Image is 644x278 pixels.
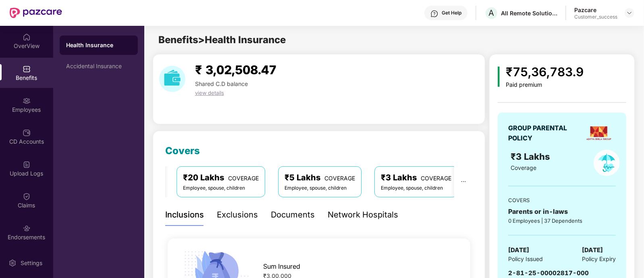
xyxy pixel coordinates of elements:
div: Exclusions [217,209,258,221]
div: Pazcare [574,6,617,14]
div: Accidental Insurance [66,63,131,69]
div: Health Insurance [66,41,131,49]
span: COVERAGE [324,175,355,182]
img: svg+xml;base64,PHN2ZyBpZD0iU2V0dGluZy0yMHgyMCIgeG1sbnM9Imh0dHA6Ly93d3cudzMub3JnLzIwMDAvc3ZnIiB3aW... [8,259,17,267]
span: Coverage [511,164,536,171]
div: Network Hospitals [328,209,398,221]
div: ₹5 Lakhs [285,171,355,184]
img: svg+xml;base64,PHN2ZyBpZD0iQ2xhaW0iIHhtbG5zPSJodHRwOi8vd3d3LnczLm9yZy8yMDAwL3N2ZyIgd2lkdGg9IjIwIi... [23,192,31,201]
img: svg+xml;base64,PHN2ZyBpZD0iVXBsb2FkX0xvZ3MiIGRhdGEtbmFtZT0iVXBsb2FkIExvZ3MiIHhtbG5zPSJodHRwOi8vd3... [23,161,31,169]
span: [DATE] [508,245,529,255]
img: policyIcon [594,150,620,176]
div: ₹20 Lakhs [183,171,259,184]
span: A [489,8,494,18]
div: Employee, spouse, children [183,184,259,192]
div: Employee, spouse, children [285,184,355,192]
div: Customer_success [574,14,617,20]
div: Parents or in-laws [508,207,616,217]
span: Policy Expiry [582,255,616,263]
div: Get Help [442,10,461,16]
span: Shared C.D balance [195,80,248,87]
span: ₹3 Lakhs [511,151,553,162]
img: svg+xml;base64,PHN2ZyBpZD0iRHJvcGRvd24tMzJ4MzIiIHhtbG5zPSJodHRwOi8vd3d3LnczLm9yZy8yMDAwL3N2ZyIgd2... [626,10,633,16]
div: ₹3 Lakhs [381,171,451,184]
img: svg+xml;base64,PHN2ZyBpZD0iSG9tZSIgeG1sbnM9Imh0dHA6Ly93d3cudzMub3JnLzIwMDAvc3ZnIiB3aWR0aD0iMjAiIG... [23,33,31,41]
div: All Remote Solutions Private Limited [501,9,557,17]
img: svg+xml;base64,PHN2ZyBpZD0iQmVuZWZpdHMiIHhtbG5zPSJodHRwOi8vd3d3LnczLm9yZy8yMDAwL3N2ZyIgd2lkdGg9Ij... [23,65,31,73]
img: download [159,66,185,92]
span: [DATE] [582,245,603,255]
div: Settings [18,259,45,267]
button: ellipsis [454,166,473,197]
div: Paid premium [506,82,584,88]
img: svg+xml;base64,PHN2ZyBpZD0iRW1wbG95ZWVzIiB4bWxucz0iaHR0cDovL3d3dy53My5vcmcvMjAwMC9zdmciIHdpZHRoPS... [23,97,31,105]
img: icon [498,67,500,87]
img: svg+xml;base64,PHN2ZyBpZD0iRW5kb3JzZW1lbnRzIiB4bWxucz0iaHR0cDovL3d3dy53My5vcmcvMjAwMC9zdmciIHdpZH... [23,224,31,232]
span: Covers [165,145,200,157]
div: Employee, spouse, children [381,184,451,192]
div: ₹75,36,783.9 [506,63,584,82]
span: COVERAGE [421,175,451,182]
span: COVERAGE [228,175,259,182]
div: Inclusions [165,209,204,221]
span: view details [195,90,224,96]
img: svg+xml;base64,PHN2ZyBpZD0iQ0RfQWNjb3VudHMiIGRhdGEtbmFtZT0iQ0QgQWNjb3VudHMiIHhtbG5zPSJodHRwOi8vd3... [23,129,31,137]
span: Benefits > Health Insurance [158,34,286,46]
img: insurerLogo [585,119,613,147]
img: svg+xml;base64,PHN2ZyBpZD0iSGVscC0zMngzMiIgeG1sbnM9Imh0dHA6Ly93d3cudzMub3JnLzIwMDAvc3ZnIiB3aWR0aD... [430,10,438,18]
span: 2-81-25-00002817-000 [508,269,589,277]
div: GROUP PARENTAL POLICY [508,123,579,143]
div: 0 Employees | 37 Dependents [508,217,616,225]
span: Sum Insured [264,261,301,272]
span: ellipsis [461,179,466,184]
img: New Pazcare Logo [10,8,62,18]
span: ₹ 3,02,508.47 [195,63,276,77]
div: COVERS [508,196,616,204]
span: Policy Issued [508,255,543,263]
div: Documents [271,209,315,221]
